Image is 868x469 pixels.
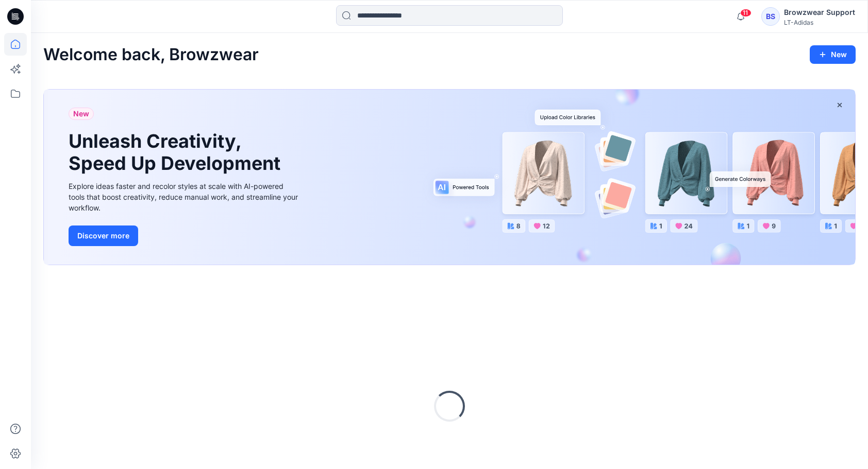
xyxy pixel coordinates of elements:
[761,7,780,26] div: BS
[784,6,855,19] div: Browzwear Support
[69,181,301,213] div: Explore ideas faster and recolor styles at scale with AI-powered tools that boost creativity, red...
[73,108,89,120] span: New
[69,225,301,246] a: Discover more
[784,19,855,26] div: LT-Adidas
[69,130,285,175] h1: Unleash Creativity, Speed Up Development
[43,45,259,64] h2: Welcome back, Browzwear
[69,225,138,246] button: Discover more
[740,9,752,17] span: 11
[810,45,856,64] button: New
